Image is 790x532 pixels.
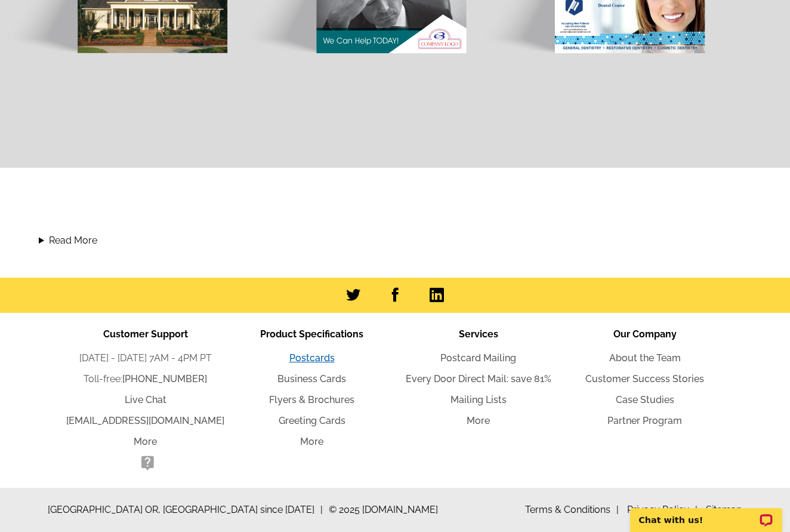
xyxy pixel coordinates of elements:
[607,415,682,426] a: Partner Program
[525,504,619,515] a: Terms & Conditions
[450,394,507,405] a: Mailing Lists
[48,503,323,517] span: [GEOGRAPHIC_DATA] OR, [GEOGRAPHIC_DATA] since [DATE]
[616,394,674,405] a: Case Studies
[406,373,551,385] a: Every Door Direct Mail: save 81%
[134,436,157,447] a: More
[613,328,677,340] span: Our Company
[125,394,166,405] a: Live Chat
[459,328,498,340] span: Services
[300,436,323,447] a: More
[440,352,516,364] a: Postcard Mailing
[279,415,345,426] a: Greeting Cards
[269,394,354,405] a: Flyers & Brochures
[39,233,751,248] summary: Read More
[622,494,790,532] iframe: LiveChat chat widget
[467,415,490,426] a: More
[609,352,681,364] a: About the Team
[62,351,229,365] li: [DATE] - [DATE] 7AM - 4PM PT
[62,372,229,386] li: Toll-free:
[103,328,188,340] span: Customer Support
[260,328,363,340] span: Product Specifications
[329,503,438,517] span: © 2025 [DOMAIN_NAME]
[66,415,224,426] a: [EMAIL_ADDRESS][DOMAIN_NAME]
[585,373,704,385] a: Customer Success Stories
[122,373,207,385] a: [PHONE_NUMBER]
[289,352,335,364] a: Postcards
[277,373,346,385] a: Business Cards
